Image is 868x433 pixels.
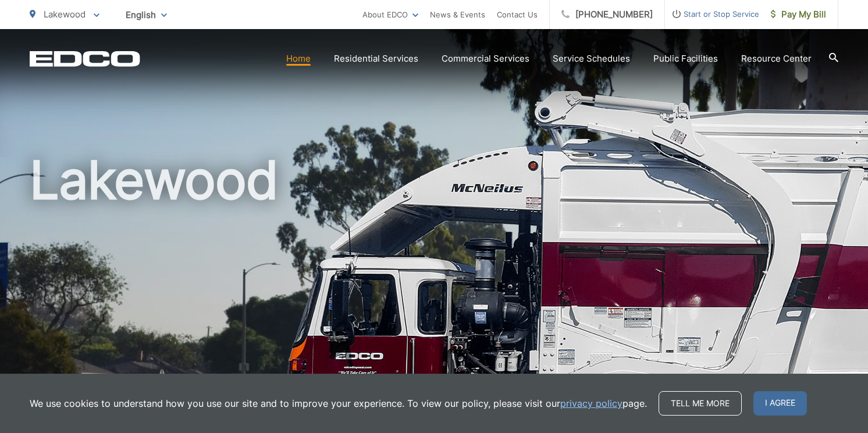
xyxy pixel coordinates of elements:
span: I agree [753,391,807,416]
span: English [117,5,176,25]
a: News & Events [430,8,485,22]
a: Public Facilities [653,52,718,66]
a: Home [286,52,311,66]
a: EDCD logo. Return to the homepage. [30,51,140,67]
span: Pay My Bill [771,8,826,22]
a: privacy policy [560,396,622,410]
a: Service Schedules [553,52,630,66]
span: Lakewood [44,9,86,20]
a: About EDCO [362,8,418,22]
p: We use cookies to understand how you use our site and to improve your experience. To view our pol... [30,396,647,410]
a: Commercial Services [442,52,529,66]
a: Contact Us [497,8,538,22]
a: Tell me more [659,391,742,416]
a: Resource Center [741,52,812,66]
a: Residential Services [334,52,418,66]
